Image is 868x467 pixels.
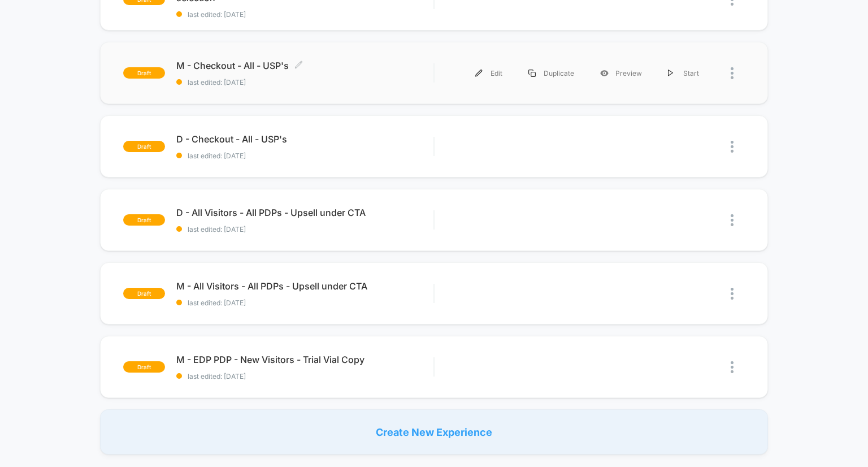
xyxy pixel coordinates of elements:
[100,409,769,455] div: Create New Experience
[731,141,734,153] img: close
[462,60,515,86] div: Edit
[123,141,165,152] span: draft
[176,372,434,380] span: last edited: [DATE]
[515,60,587,86] div: Duplicate
[176,78,434,87] span: last edited: [DATE]
[176,299,434,307] span: last edited: [DATE]
[176,10,434,19] span: last edited: [DATE]
[475,70,483,77] img: menu
[123,361,165,373] span: draft
[123,214,165,226] span: draft
[668,70,674,77] img: menu
[176,225,434,233] span: last edited: [DATE]
[123,288,165,299] span: draft
[176,354,434,365] span: M - EDP PDP - New Visitors - Trial Vial Copy
[176,207,434,218] span: D - All Visitors - All PDPs - Upsell under CTA
[176,280,434,292] span: M - All Visitors - All PDPs - Upsell under CTA
[176,152,434,160] span: last edited: [DATE]
[731,214,734,226] img: close
[123,67,165,79] span: draft
[528,70,536,77] img: menu
[655,60,712,86] div: Start
[731,361,734,373] img: close
[731,288,734,300] img: close
[176,133,434,145] span: D - Checkout - All - USP's
[587,60,655,86] div: Preview
[731,67,734,79] img: close
[176,60,434,71] span: M - Checkout - All - USP's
